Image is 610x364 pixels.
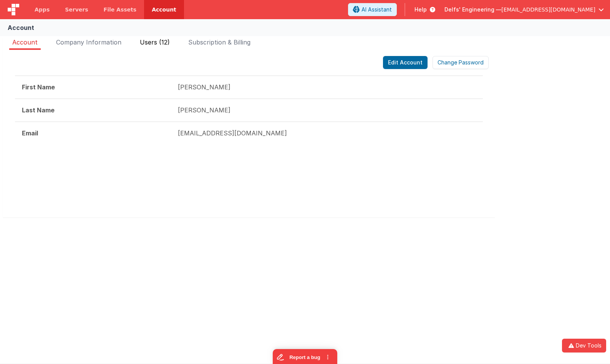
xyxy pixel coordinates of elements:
td: [PERSON_NAME] [171,76,483,99]
button: AI Assistant [348,3,397,16]
span: Account [12,38,38,46]
span: Help [414,6,427,13]
span: File Assets [104,6,137,13]
span: Apps [35,6,50,13]
button: Delfs' Engineering — [EMAIL_ADDRESS][DOMAIN_NAME] [444,6,604,13]
span: Delfs' Engineering — [444,6,501,13]
strong: Email [22,129,38,137]
span: Servers [65,6,88,13]
button: Change Password [433,56,489,69]
div: Account [8,23,34,32]
span: AI Assistant [361,6,392,13]
button: Dev Tools [562,339,606,352]
span: [EMAIL_ADDRESS][DOMAIN_NAME] [501,6,595,13]
td: [EMAIL_ADDRESS][DOMAIN_NAME] [171,122,483,144]
button: Edit Account [383,56,428,69]
strong: First Name [22,83,55,91]
span: Company Information [56,38,121,46]
span: Users (12) [140,38,170,46]
strong: Last Name [22,106,55,114]
span: Subscription & Billing [188,38,250,46]
td: [PERSON_NAME] [171,99,483,122]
